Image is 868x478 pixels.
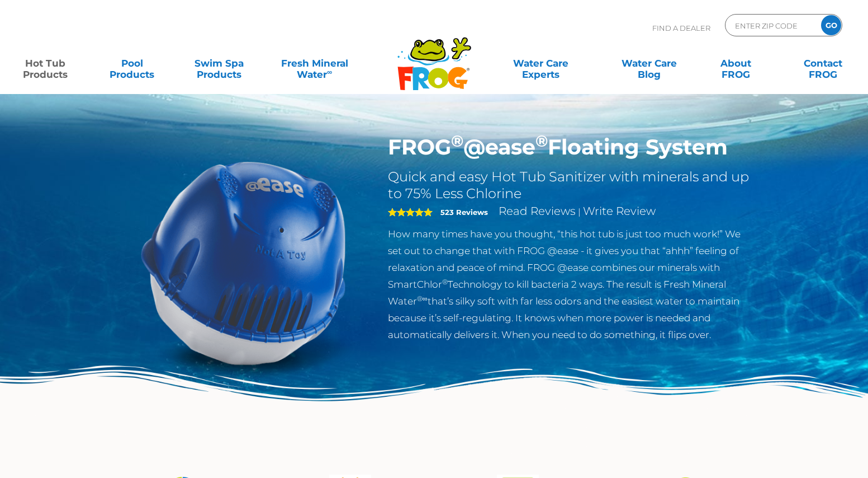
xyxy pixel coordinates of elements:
a: Swim SpaProducts [185,52,253,74]
a: AboutFROG [702,52,770,74]
sup: ® [442,278,448,286]
img: hot-tub-product-atease-system.png [116,134,372,391]
h1: FROG @ease Floating System [388,134,753,160]
a: Fresh MineralWater∞ [272,52,357,74]
a: ContactFROG [789,52,857,74]
input: GO [821,15,841,35]
span: | [578,207,581,217]
strong: 523 Reviews [440,208,488,217]
span: 5 [388,208,433,217]
a: PoolProducts [98,52,166,74]
a: Write Review [583,204,656,218]
a: Hot TubProducts [11,52,79,74]
sup: ®∞ [417,294,428,303]
a: Water CareExperts [486,52,596,74]
sup: ® [535,131,548,151]
p: Find A Dealer [652,14,710,42]
h2: Quick and easy Hot Tub Sanitizer with minerals and up to 75% Less Chlorine [388,168,753,202]
a: Water CareBlog [615,52,683,74]
sup: ® [451,131,463,151]
a: Read Reviews [499,204,576,218]
p: How many times have you thought, “this hot tub is just too much work!” We set out to change that ... [388,226,753,343]
sup: ∞ [327,68,332,76]
img: Frog Products Logo [391,22,477,91]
